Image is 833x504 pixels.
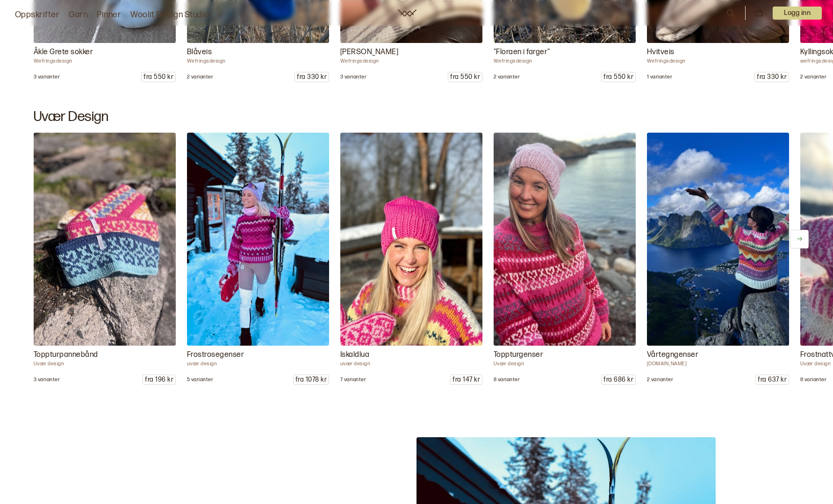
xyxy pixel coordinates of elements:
[647,58,789,64] p: Wefringsdesign
[340,58,482,64] p: Wefringsdesign
[494,133,636,385] a: Uvær design Toppturgenser Toppturgenseren er en fargerik og fin genser som passer perfekt til din...
[647,376,673,383] p: 2 varianter
[187,361,329,367] p: uvær design
[340,74,366,80] p: 3 varianter
[34,349,176,361] p: Toppturpannebånd
[647,361,789,367] p: [DOMAIN_NAME]
[130,8,209,21] a: Woolit Design Studio
[187,376,213,383] p: 5 varianter
[755,72,789,82] p: fra 330 kr
[756,375,789,384] p: fra 637 kr
[647,133,789,346] img: uvær.design Vårtegngenser Vårtegngenseren strikkes med Drops Snow. Et tykt og varmt garn av 100% ...
[340,361,482,367] p: uvær design
[187,47,329,58] p: Blåveis
[800,376,826,383] p: 8 varianter
[494,376,520,383] p: 8 varianter
[187,74,213,80] p: 2 varianter
[34,361,176,367] p: Uvær design
[34,47,176,58] p: Åkle Grete sokker
[494,58,636,64] p: Wefringsdesign
[34,74,60,80] p: 3 varianter
[340,133,482,385] a: uvær design Iskaldlua Iskaldlua er en enkel og raskstrikket lue som passer perfekt for deg som er...
[340,47,482,58] p: [PERSON_NAME]
[451,375,482,384] p: fra 147 kr
[647,349,789,361] p: Vårtegngenser
[647,74,672,80] p: 1 varianter
[602,72,635,82] p: fra 550 kr
[647,133,789,385] a: uvær.design Vårtegngenser Vårtegngenseren strikkes med Drops Snow. Et tykt og varmt garn av 100% ...
[187,133,329,385] a: uvær design Frosegenser OBS! Alle genserne på bildene er strikket i Drops Snow, annen garninfo er...
[34,108,799,125] h2: Uvær Design
[69,8,87,21] a: Garn
[142,72,175,82] p: fra 550 kr
[15,8,59,21] a: Oppskrifter
[494,47,636,58] p: "Floraen i farger"
[295,72,329,82] p: fra 330 kr
[398,9,416,17] a: Woolit
[187,133,329,346] img: uvær design Frosegenser OBS! Alle genserne på bildene er strikket i Drops Snow, annen garninfo er...
[494,133,636,346] img: Uvær design Toppturgenser Toppturgenseren er en fargerik og fin genser som passer perfekt til din...
[773,7,822,20] p: Logg inn
[97,8,121,21] a: Pinner
[494,74,520,80] p: 2 varianter
[773,7,822,20] button: User dropdown
[494,349,636,361] p: Toppturgenser
[800,74,826,80] p: 2 varianter
[340,376,366,383] p: 7 varianter
[34,376,60,383] p: 3 varianter
[340,133,482,346] img: uvær design Iskaldlua Iskaldlua er en enkel og raskstrikket lue som passer perfekt for deg som er...
[34,133,176,346] img: Uvær design Topptpannebånd Bruk opp restegarnet! Toppturpannebåndet er et enkelt og behagelig pan...
[34,58,176,64] p: Wefringsdesign
[187,349,329,361] p: Frostrosegenser
[494,361,636,367] p: Uvær design
[143,375,175,384] p: fra 196 kr
[647,47,789,58] p: Hvitveis
[602,375,635,384] p: fra 686 kr
[340,349,482,361] p: Iskaldlua
[448,72,482,82] p: fra 550 kr
[294,375,329,384] p: fra 1078 kr
[34,133,176,385] a: Uvær design Topptpannebånd Bruk opp restegarnet! Toppturpannebåndet er et enkelt og behagelig pan...
[187,58,329,64] p: Wefringsdesign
